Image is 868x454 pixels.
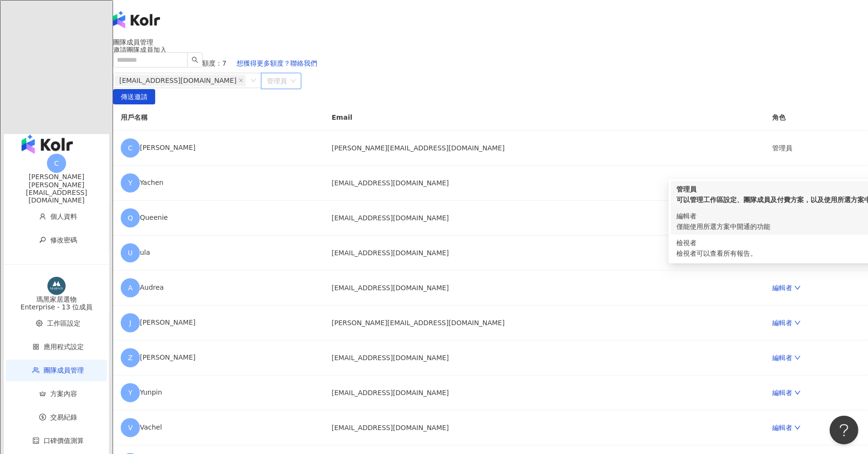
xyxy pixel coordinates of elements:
[44,437,84,444] span: 口碑價值測算
[324,410,764,445] td: [EMAIL_ADDRESS][DOMAIN_NAME]
[772,284,801,292] a: 編輯者
[192,57,198,63] span: search
[121,348,316,367] div: [PERSON_NAME]
[324,131,764,166] td: [PERSON_NAME][EMAIL_ADDRESS][DOMAIN_NAME]
[113,38,868,46] div: 團隊成員管理
[121,90,148,105] span: 傳送邀請
[227,54,327,73] button: 想獲得更多額度？聯絡我們
[44,366,84,374] span: 團隊成員管理
[794,354,801,361] span: down
[267,73,296,89] span: 管理員
[772,424,801,431] a: 編輯者
[237,59,317,67] span: 想獲得更多額度？聯絡我們
[113,11,160,28] img: logo
[324,166,764,201] td: [EMAIL_ADDRESS][DOMAIN_NAME]
[44,343,84,351] span: 應用程式設定
[128,422,133,433] span: V
[121,383,316,402] div: Yunpin
[121,208,316,227] div: Queenie
[324,104,764,131] th: Email
[4,173,109,181] div: [PERSON_NAME]
[119,75,237,86] span: [EMAIL_ADDRESS][DOMAIN_NAME]
[121,313,316,332] div: [PERSON_NAME]
[4,181,109,204] div: [PERSON_NAME][EMAIL_ADDRESS][DOMAIN_NAME]
[772,319,801,327] a: 編輯者
[772,354,801,362] a: 編輯者
[4,303,109,311] div: Enterprise - 13 位成員
[47,277,66,295] img: 358735463_652854033541749_1509380869568117342_n.jpg
[324,375,764,410] td: [EMAIL_ADDRESS][DOMAIN_NAME]
[794,284,801,291] span: down
[121,418,316,437] div: Vachel
[830,416,858,444] iframe: Help Scout Beacon - Open
[128,352,133,363] span: Z
[128,143,133,153] span: C
[4,295,109,303] div: 瑪黑家居選物
[239,78,243,83] span: close
[128,283,133,293] span: A
[22,135,73,154] img: logo
[47,319,81,327] span: 工作區設定
[51,236,78,244] span: 修改密碼
[324,306,764,340] td: [PERSON_NAME][EMAIL_ADDRESS][DOMAIN_NAME]
[324,271,764,306] td: [EMAIL_ADDRESS][DOMAIN_NAME]
[794,424,801,431] span: down
[128,178,133,188] span: Y
[39,414,46,420] span: dollar
[113,46,868,54] div: 邀請團隊成員加入
[121,243,316,262] div: ula
[39,237,46,243] span: key
[324,236,764,271] td: [EMAIL_ADDRESS][DOMAIN_NAME]
[324,201,764,236] td: [EMAIL_ADDRESS][DOMAIN_NAME]
[115,75,246,86] span: janicelee@storemarais.com
[772,389,801,397] a: 編輯者
[51,390,78,397] span: 方案內容
[121,278,316,297] div: Audrea
[765,131,868,166] td: 管理員
[39,213,46,220] span: user
[51,413,78,421] span: 交易紀錄
[33,343,39,350] span: appstore
[794,319,801,326] span: down
[113,89,155,104] button: 傳送邀請
[121,173,316,193] div: Yachen
[33,437,39,444] span: calculator
[54,158,59,169] span: C
[794,389,801,396] span: down
[51,213,78,220] span: 個人資料
[113,104,324,131] th: 用戶名稱
[127,213,133,223] span: Q
[765,104,868,131] th: 角色
[121,138,316,158] div: [PERSON_NAME]
[128,248,133,258] span: U
[128,387,133,398] span: Y
[324,340,764,375] td: [EMAIL_ADDRESS][DOMAIN_NAME]
[129,318,131,328] span: J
